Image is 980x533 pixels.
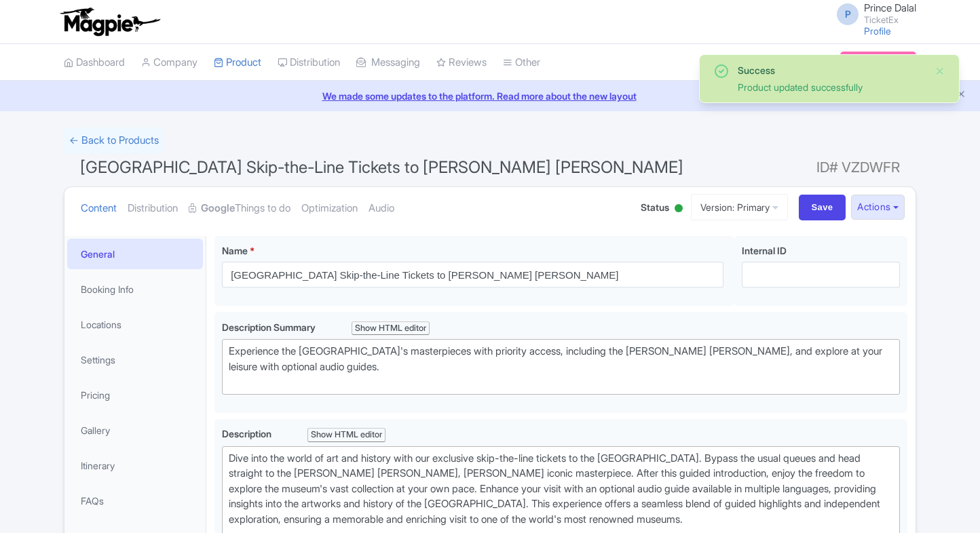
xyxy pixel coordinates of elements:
span: Description Summary [222,321,318,333]
span: ID# VZDWFR [816,154,900,181]
a: Reviews [436,44,487,81]
span: Name [222,245,248,256]
div: Success [738,63,924,77]
a: Other [503,44,540,81]
span: Internal ID [742,245,787,256]
div: Active [672,199,685,220]
a: Company [141,44,197,81]
a: Distribution [278,44,340,81]
div: Show HTML editor [352,321,430,336]
a: General [67,239,203,269]
span: Prince Dalal [864,1,916,14]
div: Experience the [GEOGRAPHIC_DATA]'s masterpieces with priority access, including the [PERSON_NAME]... [229,344,893,390]
span: P [837,3,859,25]
button: Close [935,63,945,79]
a: Optimization [301,187,358,230]
a: Booking Info [67,274,203,304]
a: Dashboard [64,44,125,81]
a: Content [81,187,117,230]
div: Show HTML editor [307,428,385,442]
strong: Google [201,201,235,216]
input: Save [799,195,846,220]
a: We made some updates to the platform. Read more about the new layout [8,89,972,103]
a: Messaging [356,44,420,81]
span: Status [641,200,669,214]
a: Itinerary [67,450,203,481]
a: Gallery [67,415,203,446]
a: Pricing [67,380,203,410]
a: Locations [67,309,203,340]
a: Product [214,44,261,81]
button: Actions [851,195,905,220]
a: ← Back to Products [64,127,164,154]
a: Settings [67,344,203,375]
a: Distribution [128,187,178,230]
button: Close announcement [956,87,966,103]
div: Product updated successfully [738,80,924,94]
a: P Prince Dalal TicketEx [829,3,916,24]
a: GoogleThings to do [189,187,290,230]
a: Audio [369,187,394,230]
a: Profile [864,25,891,37]
a: Version: Primary [691,194,788,220]
a: FAQs [67,486,203,516]
img: logo-ab69f6fb50320c5b225c76a69d11143b.png [57,7,162,37]
span: [GEOGRAPHIC_DATA] Skip-the-Line Tickets to [PERSON_NAME] [PERSON_NAME] [80,157,683,177]
span: Description [222,428,274,439]
small: TicketEx [864,16,916,24]
a: Subscription [840,52,916,72]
